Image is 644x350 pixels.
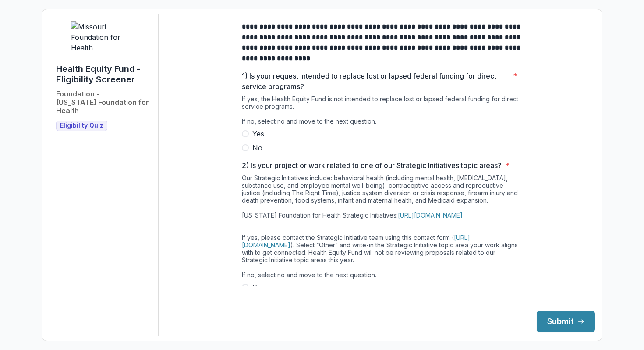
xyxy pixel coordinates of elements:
[56,64,151,85] h1: Health Equity Fund - Eligibility Screener
[242,160,502,171] p: 2) Is your project or work related to one of our Strategic Initiatives topic areas?
[252,143,262,153] span: No
[71,21,137,53] img: Missouri Foundation for Health
[242,234,470,249] a: [URL][DOMAIN_NAME]
[252,282,264,293] span: Yes
[242,95,522,129] div: If yes, the Health Equity Fund is not intended to replace lost or lapsed federal funding for dire...
[60,122,103,129] span: Eligibility Quiz
[252,129,264,139] span: Yes
[242,174,522,282] div: Our Strategic Initiatives include: behavioral health (including mental health, [MEDICAL_DATA], su...
[398,211,463,219] a: [URL][DOMAIN_NAME]
[56,90,151,115] h2: Foundation - [US_STATE] Foundation for Health
[242,71,510,92] p: 1) Is your request intended to replace lost or lapsed federal funding for direct service programs?
[537,311,595,332] button: Submit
